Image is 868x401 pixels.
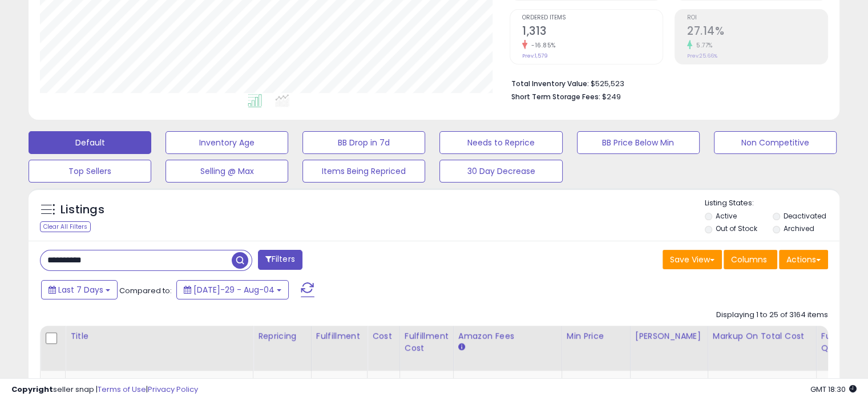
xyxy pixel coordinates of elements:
[779,250,828,269] button: Actions
[119,285,172,296] span: Compared to:
[783,224,814,233] label: Archived
[522,52,548,59] small: Prev: 1,579
[405,330,449,354] div: Fulfillment Cost
[458,342,465,353] small: Amazon Fees.
[258,250,302,270] button: Filters
[511,92,600,102] b: Short Term Storage Fees:
[821,330,861,354] div: Fulfillable Quantity
[176,280,289,299] button: [DATE]-29 - Aug-04
[98,384,146,395] a: Terms of Use
[724,250,777,269] button: Columns
[714,131,837,154] button: Non Competitive
[567,330,625,342] div: Min Price
[577,131,700,154] button: BB Price Below Min
[40,221,91,232] div: Clear All Filters
[522,15,663,21] span: Ordered Items
[716,224,757,233] label: Out of Stock
[58,284,103,295] span: Last 7 Days
[708,326,816,371] th: The percentage added to the cost of goods (COGS) that forms the calculator for Min & Max prices.
[783,211,826,221] label: Deactivated
[511,79,589,88] b: Total Inventory Value:
[458,330,557,342] div: Amazon Fees
[663,250,722,269] button: Save View
[439,131,562,154] button: Needs to Reprice
[148,384,198,395] a: Privacy Policy
[29,160,151,183] button: Top Sellers
[602,91,621,102] span: $249
[705,198,839,209] p: Listing States:
[439,160,562,183] button: 30 Day Decrease
[11,384,198,395] div: seller snap | |
[302,131,425,154] button: BB Drop in 7d
[316,330,362,342] div: Fulfillment
[687,25,827,40] h2: 27.14%
[716,211,737,221] label: Active
[713,330,812,342] div: Markup on Total Cost
[165,131,288,154] button: Inventory Age
[60,202,104,218] h5: Listings
[193,284,274,295] span: [DATE]-29 - Aug-04
[716,310,828,321] div: Displaying 1 to 25 of 3164 items
[810,384,857,395] span: 2025-08-12 18:30 GMT
[258,330,306,342] div: Repricing
[527,41,556,50] small: -16.85%
[692,41,713,50] small: 5.77%
[165,160,288,183] button: Selling @ Max
[687,52,717,59] small: Prev: 25.66%
[29,131,151,154] button: Default
[302,160,425,183] button: Items Being Repriced
[70,330,248,342] div: Title
[511,76,819,90] li: $525,523
[41,280,118,299] button: Last 7 Days
[687,15,827,21] span: ROI
[731,254,767,265] span: Columns
[372,330,395,342] div: Cost
[635,330,703,342] div: [PERSON_NAME]
[11,384,53,395] strong: Copyright
[522,25,663,40] h2: 1,313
